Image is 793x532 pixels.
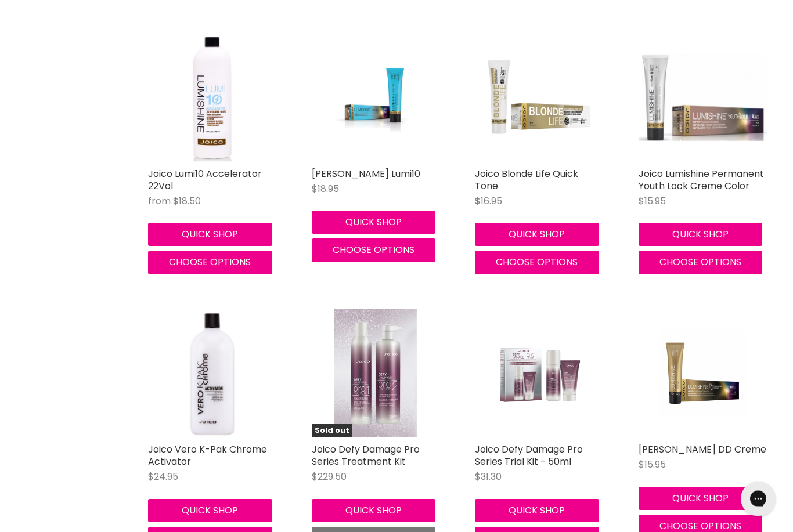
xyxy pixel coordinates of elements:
[312,310,441,439] a: Joico Defy Damage Pro Series Treatment KitSold out
[312,425,352,438] span: Sold out
[333,310,419,439] img: Joico Defy Damage Pro Series Treatment Kit
[312,34,441,162] a: Joico LumiShine Lumi10
[496,310,582,439] img: Joico Defy Damage Pro Series Trial Kit - 50ml
[312,61,441,135] img: Joico LumiShine Lumi10
[169,256,251,269] span: Choose options
[475,500,599,523] button: Quick shop
[639,54,767,142] img: Joico Lumishine Permanent Youth Lock Creme Color
[312,211,436,234] button: Quick shop
[475,443,583,469] a: Joico Defy Damage Pro Series Trial Kit - 50ml
[312,183,339,196] span: $18.95
[148,34,277,162] img: Joico Lumi10 Accelerator 22Vol
[312,239,436,262] button: Choose options
[148,310,277,439] img: Joico Vero K-Pak Chrome Activator
[312,471,347,484] span: $229.50
[148,195,171,208] span: from
[173,195,201,208] span: $18.50
[333,244,414,257] span: Choose options
[639,458,666,472] span: $15.95
[639,34,767,162] a: Joico Lumishine Permanent Youth Lock Creme Color
[148,500,272,523] button: Quick shop
[659,310,745,439] img: Joico Lumishine DD Creme
[312,443,420,469] a: Joico Defy Damage Pro Series Treatment Kit
[496,256,578,269] span: Choose options
[659,256,741,269] span: Choose options
[148,223,272,247] button: Quick shop
[639,487,763,511] button: Quick shop
[639,310,767,439] a: Joico Lumishine DD Creme
[735,477,781,520] iframe: Gorgias live chat messenger
[148,251,272,274] button: Choose options
[475,471,502,484] span: $31.30
[475,223,599,247] button: Quick shop
[639,251,763,274] button: Choose options
[148,471,178,484] span: $24.95
[312,168,420,181] a: [PERSON_NAME] Lumi10
[148,443,267,469] a: Joico Vero K-Pak Chrome Activator
[475,195,502,208] span: $16.95
[639,223,763,247] button: Quick shop
[148,168,262,193] a: Joico Lumi10 Accelerator 22Vol
[639,443,766,457] a: [PERSON_NAME] DD Creme
[475,310,604,439] a: Joico Defy Damage Pro Series Trial Kit - 50ml
[475,168,578,193] a: Joico Blonde Life Quick Tone
[475,34,604,162] img: Joico Blonde Life Quick Tone
[639,195,666,208] span: $15.95
[475,251,599,274] button: Choose options
[639,168,764,193] a: Joico Lumishine Permanent Youth Lock Creme Color
[312,500,436,523] button: Quick shop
